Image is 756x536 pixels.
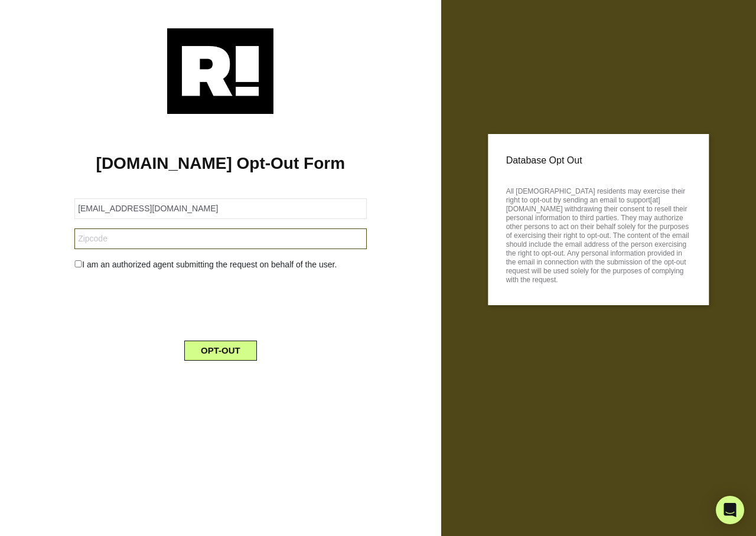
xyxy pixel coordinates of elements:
[66,259,375,271] div: I am an authorized agent submitting the request on behalf of the user.
[74,228,366,249] input: Zipcode
[506,152,691,169] p: Database Opt Out
[167,28,273,114] img: Retention.com
[74,198,366,219] input: Email Address
[131,280,310,326] iframe: reCAPTCHA
[184,341,257,361] button: OPT-OUT
[18,153,423,174] h1: [DOMAIN_NAME] Opt-Out Form
[506,184,691,285] p: All [DEMOGRAPHIC_DATA] residents may exercise their right to opt-out by sending an email to suppo...
[716,496,744,524] div: Open Intercom Messenger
